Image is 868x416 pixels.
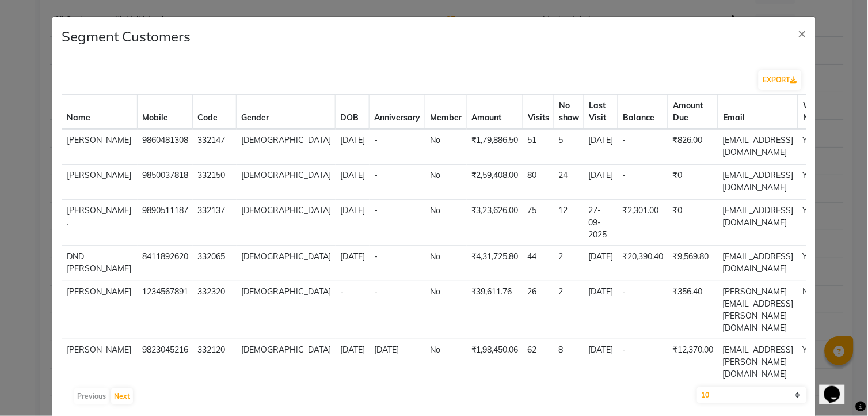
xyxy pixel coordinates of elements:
th: Anniversary [370,95,425,130]
td: [DEMOGRAPHIC_DATA] [237,200,336,246]
td: No [798,281,850,339]
td: [PERSON_NAME] [62,165,138,200]
td: [EMAIL_ADDRESS][DOMAIN_NAME] [718,246,798,281]
td: [DEMOGRAPHIC_DATA] [237,129,336,165]
td: ₹4,31,725.80 [467,246,523,281]
td: 27-09-2025 [584,200,618,246]
td: [DATE] [336,200,370,246]
th: Member [425,95,467,130]
td: 8 [554,339,584,385]
td: Yes [798,200,850,246]
th: Name [62,95,138,130]
td: Yes [798,165,850,200]
td: [DEMOGRAPHIC_DATA] [237,281,336,339]
th: No show [554,95,584,130]
td: - [370,246,425,281]
td: ₹39,611.76 [467,281,523,339]
td: 9850037818 [138,165,193,200]
td: - [370,200,425,246]
td: [DEMOGRAPHIC_DATA] [237,165,336,200]
td: ₹2,59,408.00 [467,165,523,200]
td: 332147 [193,129,237,165]
td: No [425,339,467,385]
h4: Segment Customers [62,26,191,47]
td: 26 [523,281,554,339]
td: ₹0 [668,165,718,200]
td: [DATE] [336,246,370,281]
td: [PERSON_NAME] [62,281,138,339]
td: [DEMOGRAPHIC_DATA] [237,246,336,281]
td: [DATE] [584,281,618,339]
th: Code [193,95,237,130]
td: DND [PERSON_NAME] [62,246,138,281]
td: [EMAIL_ADDRESS][PERSON_NAME][DOMAIN_NAME] [718,339,798,385]
iframe: chat widget [820,370,856,404]
td: No [425,246,467,281]
td: 75 [523,200,554,246]
td: No [425,129,467,165]
th: Whatsapp No. [798,95,850,130]
button: Next [111,388,133,404]
td: ₹356.40 [668,281,718,339]
button: EXPORT [759,70,802,90]
td: - [336,281,370,339]
td: - [370,129,425,165]
td: - [618,281,668,339]
td: - [618,165,668,200]
td: [DATE] [584,339,618,385]
button: Close [789,17,816,49]
td: No [425,281,467,339]
td: [EMAIL_ADDRESS][DOMAIN_NAME] [718,200,798,246]
td: 80 [523,165,554,200]
td: - [370,281,425,339]
td: No [425,165,467,200]
td: [DATE] [336,165,370,200]
td: [EMAIL_ADDRESS][DOMAIN_NAME] [718,129,798,165]
td: 9890511187 [138,200,193,246]
td: ₹1,79,886.50 [467,129,523,165]
td: ₹0 [668,200,718,246]
td: [DATE] [336,129,370,165]
th: Last Visit [584,95,618,130]
td: ₹3,23,626.00 [467,200,523,246]
td: [EMAIL_ADDRESS][DOMAIN_NAME] [718,165,798,200]
th: Visits [523,95,554,130]
td: 9823045216 [138,339,193,385]
td: 332137 [193,200,237,246]
td: [PERSON_NAME][EMAIL_ADDRESS][PERSON_NAME][DOMAIN_NAME] [718,281,798,339]
td: 9860481308 [138,129,193,165]
th: Gender [237,95,336,130]
td: 51 [523,129,554,165]
td: 12 [554,200,584,246]
td: - [618,339,668,385]
td: [DATE] [584,246,618,281]
td: Yes [798,129,850,165]
td: Yes [798,246,850,281]
td: 1234567891 [138,281,193,339]
th: Balance [618,95,668,130]
td: 332065 [193,246,237,281]
td: 24 [554,165,584,200]
td: No [425,200,467,246]
td: [PERSON_NAME] . [62,200,138,246]
td: 332120 [193,339,237,385]
th: Email [718,95,798,130]
td: - [618,129,668,165]
span: × [798,24,806,41]
td: 332150 [193,165,237,200]
td: - [370,165,425,200]
td: 62 [523,339,554,385]
td: 5 [554,129,584,165]
td: ₹826.00 [668,129,718,165]
th: DOB [336,95,370,130]
td: [DATE] [584,165,618,200]
td: 2 [554,281,584,339]
td: ₹12,370.00 [668,339,718,385]
td: 8411892620 [138,246,193,281]
td: [PERSON_NAME] [62,129,138,165]
td: 2 [554,246,584,281]
td: [PERSON_NAME] [62,339,138,385]
td: 332320 [193,281,237,339]
th: Amount Due [668,95,718,130]
th: Amount [467,95,523,130]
